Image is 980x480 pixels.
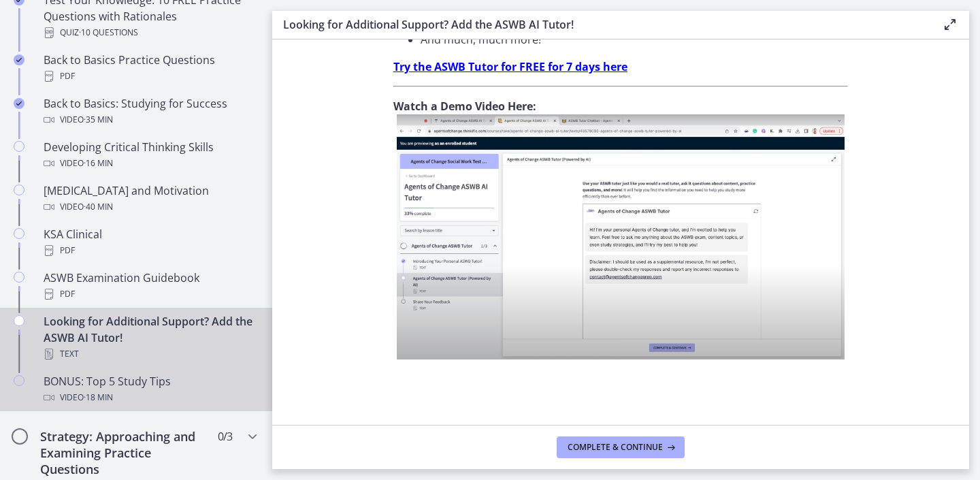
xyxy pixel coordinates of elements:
h2: Strategy: Approaching and Examining Practice Questions [40,428,206,477]
div: [MEDICAL_DATA] and Motivation [44,182,256,215]
span: 0 / 3 [218,428,232,445]
div: KSA Clinical [44,226,256,259]
div: Looking for Additional Support? Add the ASWB AI Tutor! [44,313,256,362]
span: · 10 Questions [79,25,138,41]
h3: Looking for Additional Support? Add the ASWB AI Tutor! [283,16,920,33]
div: PDF [44,286,256,302]
div: Quiz [44,25,256,41]
div: Video [44,112,256,128]
li: And much, much more! [421,31,848,48]
div: Text [44,346,256,362]
strong: Watch a Demo Video Here: [393,99,536,114]
i: Completed [14,54,24,65]
div: Video [44,199,256,215]
i: Completed [14,98,24,109]
div: PDF [44,68,256,84]
div: Back to Basics: Studying for Success [44,95,256,128]
button: Complete & continue [557,436,685,458]
span: · 40 min [84,199,113,215]
a: Try the ASWB Tutor for FREE for 7 days here [393,59,627,74]
span: Complete & continue [568,442,663,453]
span: · 35 min [84,112,113,128]
div: BONUS: Top 5 Study Tips [44,373,256,406]
img: Screen_Shot_2023-10-30_at_6.23.49_PM.png [397,114,845,359]
span: · 18 min [84,389,113,406]
div: Video [44,389,256,406]
div: Video [44,155,256,172]
div: Back to Basics Practice Questions [44,52,256,84]
div: PDF [44,242,256,259]
div: Developing Critical Thinking Skills [44,139,256,172]
div: ASWB Examination Guidebook [44,270,256,302]
span: · 16 min [84,155,113,172]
